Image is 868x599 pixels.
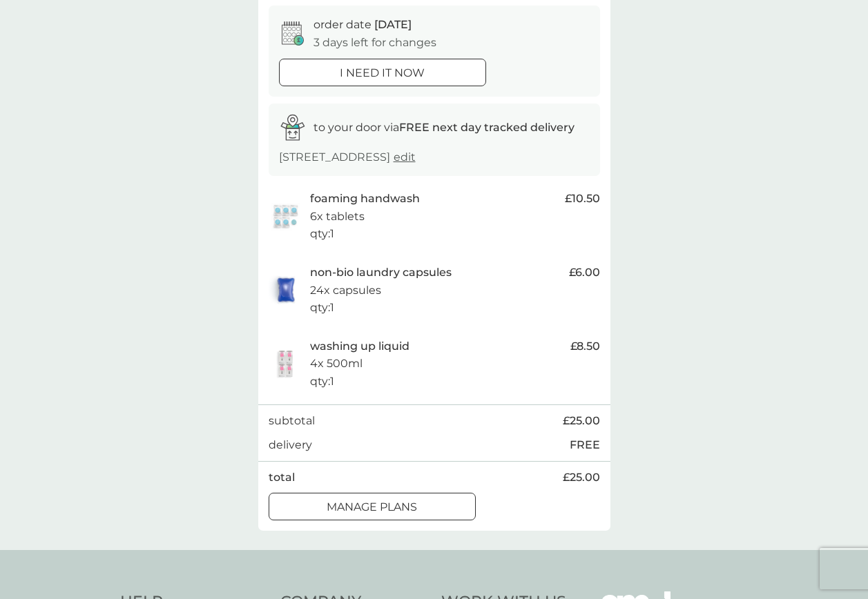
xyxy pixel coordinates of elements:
[310,282,381,299] p: 24x capsules
[327,498,417,516] p: manage plans
[565,190,600,208] span: £10.50
[570,337,600,355] span: £8.50
[310,208,365,226] p: 6x tablets
[569,264,600,282] span: £6.00
[279,59,486,86] button: i need it now
[310,337,409,355] p: washing up liquid
[314,34,436,52] p: 3 days left for changes
[269,436,312,454] p: delivery
[310,355,363,373] p: 4x 500ml
[374,18,412,31] span: [DATE]
[310,373,334,391] p: qty : 1
[314,16,412,34] p: order date
[570,436,600,454] p: FREE
[563,412,600,430] span: £25.00
[310,190,420,208] p: foaming handwash
[279,148,416,166] p: [STREET_ADDRESS]
[310,299,334,317] p: qty : 1
[310,264,452,282] p: non-bio laundry capsules
[340,64,425,82] p: i need it now
[314,121,575,134] span: to your door via
[269,412,315,430] p: subtotal
[310,225,334,243] p: qty : 1
[563,469,600,487] span: £25.00
[394,150,416,164] a: edit
[269,469,295,487] p: total
[269,493,476,520] button: manage plans
[399,121,575,134] strong: FREE next day tracked delivery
